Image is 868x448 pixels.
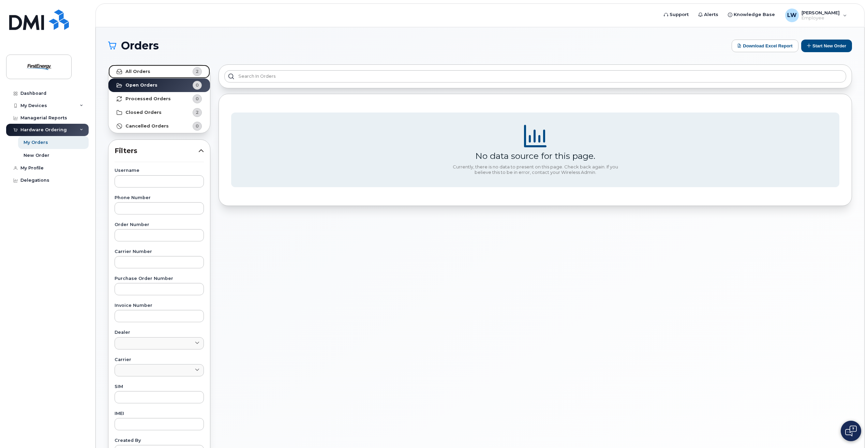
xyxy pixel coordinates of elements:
[108,106,210,119] a: Closed Orders2
[196,82,199,88] span: 0
[115,358,204,362] label: Carrier
[121,41,159,51] span: Orders
[108,119,210,133] a: Cancelled Orders0
[125,69,150,74] strong: All Orders
[108,65,210,78] a: All Orders2
[450,164,620,175] div: Currently, there is no data to present on this page. Check back again. If you believe this to be ...
[845,425,857,436] img: Open chat
[224,70,846,83] input: Search in orders
[732,40,798,52] button: Download Excel Report
[115,385,204,389] label: SIM
[115,168,204,173] label: Username
[196,68,199,75] span: 2
[115,438,204,443] label: Created By
[115,196,204,200] label: Phone Number
[115,146,198,156] span: Filters
[475,151,595,161] div: No data source for this page.
[115,303,204,308] label: Invoice Number
[108,78,210,92] a: Open Orders0
[115,250,204,254] label: Carrier Number
[801,40,852,52] button: Start New Order
[125,123,169,129] strong: Cancelled Orders
[196,109,199,116] span: 2
[196,123,199,129] span: 0
[125,96,171,102] strong: Processed Orders
[115,330,204,335] label: Dealer
[115,412,204,416] label: IMEI
[115,277,204,281] label: Purchase Order Number
[125,83,158,88] strong: Open Orders
[115,223,204,227] label: Order Number
[196,95,199,102] span: 0
[125,110,162,115] strong: Closed Orders
[108,92,210,106] a: Processed Orders0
